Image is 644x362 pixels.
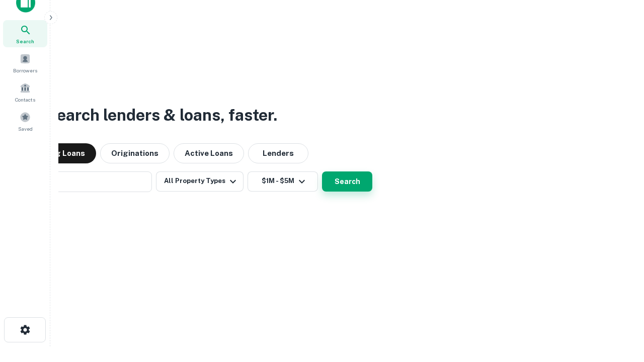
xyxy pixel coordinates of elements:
[46,103,277,127] h3: Search lenders & loans, faster.
[16,37,34,45] span: Search
[248,171,318,192] button: $1M - $5M
[13,66,37,74] span: Borrowers
[100,143,170,163] button: Originations
[322,171,372,192] button: Search
[3,108,47,135] a: Saved
[3,49,47,76] a: Borrowers
[174,143,244,163] button: Active Loans
[18,125,33,133] span: Saved
[594,282,644,330] iframe: Chat Widget
[3,78,47,106] a: Contacts
[156,171,244,192] button: All Property Types
[248,143,308,163] button: Lenders
[3,20,47,47] a: Search
[15,96,35,104] span: Contacts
